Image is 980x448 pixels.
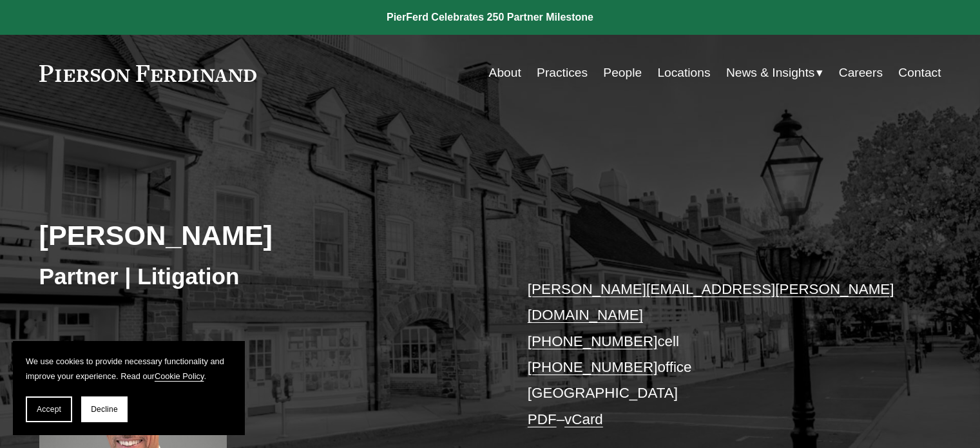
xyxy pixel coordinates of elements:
[528,281,894,323] a: [PERSON_NAME][EMAIL_ADDRESS][PERSON_NAME][DOMAIN_NAME]
[489,61,521,85] a: About
[898,61,941,85] a: Contact
[155,371,204,381] a: Cookie Policy
[91,405,118,414] span: Decline
[37,405,61,414] span: Accept
[726,61,823,85] a: folder dropdown
[26,396,72,422] button: Accept
[528,333,658,349] a: [PHONE_NUMBER]
[603,61,642,85] a: People
[39,262,490,291] h3: Partner | Litigation
[537,61,588,85] a: Practices
[81,396,128,422] button: Decline
[528,411,557,427] a: PDF
[839,61,883,85] a: Careers
[528,277,903,433] p: cell office [GEOGRAPHIC_DATA] –
[657,61,710,85] a: Locations
[39,219,490,252] h2: [PERSON_NAME]
[26,354,232,384] p: We use cookies to provide necessary functionality and improve your experience. Read our .
[528,359,658,375] a: [PHONE_NUMBER]
[564,411,603,427] a: vCard
[13,341,245,435] section: Cookie banner
[726,62,815,84] span: News & Insights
